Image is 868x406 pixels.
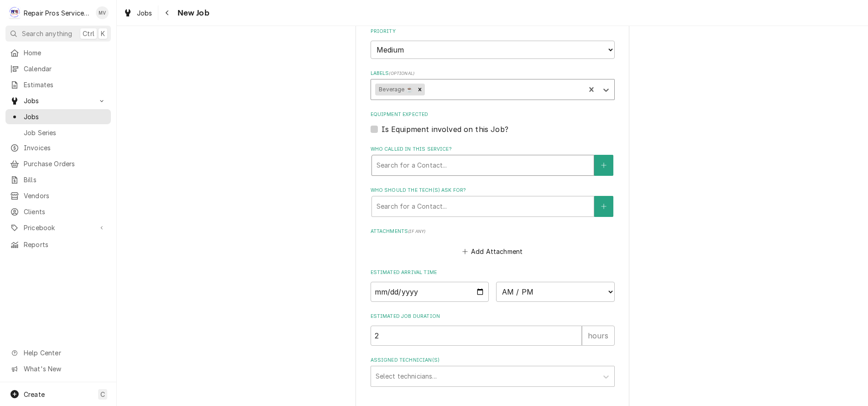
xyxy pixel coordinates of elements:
div: MV [96,6,109,19]
span: Purchase Orders [24,159,106,169]
div: Who called in this service? [371,146,615,175]
input: Date [371,282,489,302]
label: Who should the tech(s) ask for? [371,187,615,194]
span: Jobs [24,96,93,105]
a: Purchase Orders [5,156,111,171]
button: Add Attachment [460,245,524,258]
span: Job Series [24,128,106,137]
span: New Job [175,7,209,19]
label: Priority [371,28,615,35]
span: Create [24,390,45,398]
label: Who called in this service? [371,146,615,153]
div: Attachments [371,228,615,258]
span: What's New [24,364,105,374]
span: C [100,390,105,399]
svg: Create New Contact [601,162,607,169]
span: Ctrl [83,29,94,38]
span: Search anything [22,29,72,38]
svg: Create New Contact [601,203,607,210]
a: Jobs [5,109,111,124]
span: Jobs [137,8,152,18]
span: ( if any ) [408,229,425,234]
label: Assigned Technician(s) [371,357,615,364]
a: Go to What's New [5,361,111,376]
div: Repair Pros Services Inc [24,8,91,18]
span: Help Center [24,348,105,358]
span: Bills [24,175,106,185]
div: Estimated Arrival Time [371,269,615,301]
a: Reports [5,237,111,252]
span: Jobs [24,112,106,121]
div: Beverage ☕ [375,84,415,95]
button: Navigate back [160,5,175,20]
label: Labels [371,70,615,77]
label: Estimated Arrival Time [371,269,615,276]
label: Estimated Job Duration [371,313,615,320]
select: Time Select [496,282,615,302]
div: Mindy Volker's Avatar [96,6,109,19]
button: Create New Contact [594,155,613,176]
span: Calendar [24,64,106,74]
a: Invoices [5,140,111,155]
div: Repair Pros Services Inc's Avatar [8,6,21,19]
a: Calendar [5,61,111,76]
a: Go to Help Center [5,345,111,360]
div: Who should the tech(s) ask for? [371,187,615,216]
span: Clients [24,207,106,216]
a: Estimates [5,77,111,92]
span: Estimates [24,80,106,90]
span: Pricebook [24,223,93,232]
label: Equipment Expected [371,111,615,118]
span: K [101,29,105,38]
label: Attachments [371,228,615,235]
a: Clients [5,204,111,219]
span: Vendors [24,191,106,200]
div: Labels [371,70,615,100]
a: Go to Pricebook [5,220,111,235]
span: Home [24,48,106,58]
a: Jobs [120,5,156,21]
a: Bills [5,172,111,187]
div: Assigned Technician(s) [371,357,615,386]
a: Job Series [5,125,111,140]
label: Is Equipment involved on this Job? [382,124,508,135]
div: Remove Beverage ☕ [415,84,425,95]
span: Reports [24,240,106,249]
span: Invoices [24,143,106,153]
button: Create New Contact [594,196,613,217]
a: Go to Jobs [5,93,111,108]
div: Priority [371,28,615,58]
a: Vendors [5,188,111,203]
div: hours [582,326,615,346]
button: Search anythingCtrlK [5,26,111,42]
div: Equipment Expected [371,111,615,134]
div: Estimated Job Duration [371,313,615,345]
span: ( optional ) [389,71,414,76]
div: R [8,6,21,19]
a: Home [5,45,111,60]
